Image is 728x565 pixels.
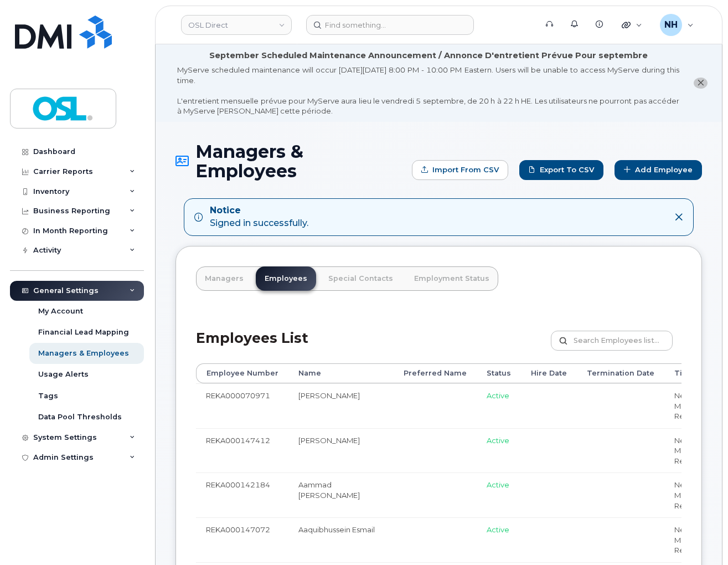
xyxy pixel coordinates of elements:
[487,480,509,489] span: Active
[210,204,308,230] div: Signed in successfully.
[288,428,394,473] td: [PERSON_NAME]
[521,363,577,383] th: Hire Date
[256,266,316,291] a: Employees
[694,78,708,89] button: close notification
[394,363,477,383] th: Preferred Name
[288,517,394,562] td: Aaquibhussein Esmail
[577,363,664,383] th: Termination Date
[487,436,509,445] span: Active
[477,363,521,383] th: Status
[487,391,509,400] span: Active
[196,517,288,562] td: REKA000147072
[196,331,308,363] h2: Employees List
[487,525,509,534] span: Active
[196,428,288,473] td: REKA000147412
[288,383,394,428] td: [PERSON_NAME]
[209,50,648,61] div: September Scheduled Maintenance Announcement / Annonce D'entretient Prévue Pour septembre
[615,160,702,181] a: Add Employee
[519,160,603,181] a: Export to CSV
[177,65,679,116] div: MyServe scheduled maintenance will occur [DATE][DATE] 8:00 PM - 10:00 PM Eastern. Users will be u...
[319,266,402,291] a: Special Contacts
[405,266,498,291] a: Employment Status
[288,472,394,517] td: Aammad [PERSON_NAME]
[196,383,288,428] td: REKA000070971
[288,363,394,383] th: Name
[210,204,308,217] strong: Notice
[196,363,288,383] th: Employee Number
[196,266,252,291] a: Managers
[196,472,288,517] td: REKA000142184
[175,142,406,181] h1: Managers & Employees
[412,160,508,181] form: Import from CSV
